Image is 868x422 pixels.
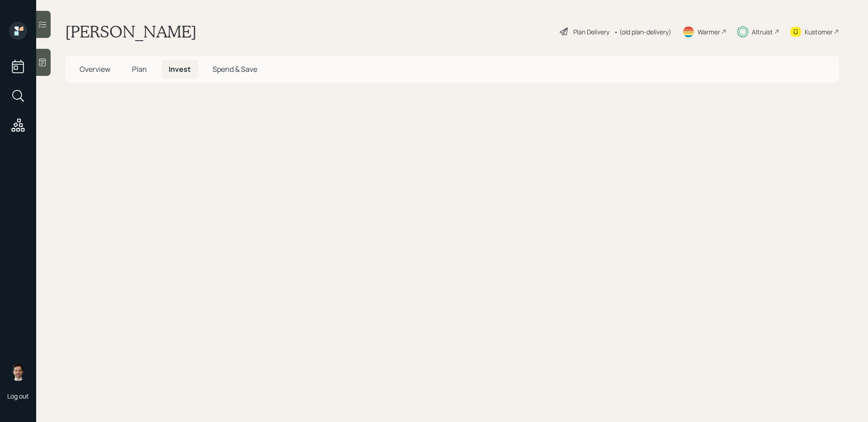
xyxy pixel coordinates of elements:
span: Spend & Save [212,64,257,74]
div: Plan Delivery [573,27,609,37]
div: Warmer [698,27,720,37]
div: Log out [7,392,29,400]
div: Kustomer [805,27,833,37]
img: jonah-coleman-headshot.png [9,363,27,381]
span: Overview [80,64,110,74]
span: Plan [132,64,147,74]
span: Invest [169,64,191,74]
div: • (old plan-delivery) [614,27,671,37]
div: Altruist [752,27,773,37]
h1: [PERSON_NAME] [65,22,197,42]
